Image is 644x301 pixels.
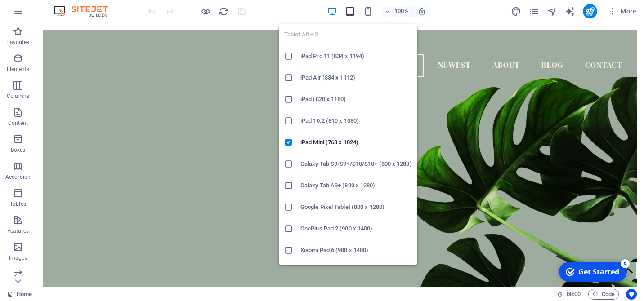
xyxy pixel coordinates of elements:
h6: iPad Air (834 x 1112) [300,72,412,83]
button: Click here to leave preview mode and continue editing [200,6,211,17]
button: text_generator [565,6,576,17]
p: Accordion [5,173,31,181]
h6: iPad 10.2 (810 x 1080) [300,115,412,126]
i: On resize automatically adjust zoom level to fit chosen device. [418,7,426,15]
p: Favorites [6,39,29,46]
h6: iPad Pro 11 (834 x 1194) [300,51,412,62]
h6: OnePlus Pad 2 (900 x 1400) [300,223,412,234]
button: pages [529,6,540,17]
h6: Galaxy Tab S9/S9+/S10/S10+ (800 x 1280) [300,159,412,169]
span: 00 00 [567,289,581,300]
img: Editor Logo [52,6,119,17]
i: Publish [585,6,595,17]
button: Code [588,289,619,300]
p: Boxes [11,146,26,154]
button: Usercentrics [626,289,637,300]
i: Pages (Ctrl+Alt+S) [529,6,539,17]
span: Code [592,289,615,300]
p: Images [9,254,27,261]
i: Design (Ctrl+Alt+Y) [511,6,521,17]
button: 100% [381,6,413,17]
button: navigator [547,6,558,17]
p: Content [8,120,28,127]
a: Click to cancel selection. Double-click to open Pages [7,289,32,300]
div: Get Started [24,9,65,18]
h6: 100% [394,6,409,17]
div: 5 [67,1,76,10]
h6: iPad (820 x 1180) [300,94,412,105]
h6: Google Pixel Tablet (800 x 1280) [300,202,412,212]
h6: Xiaomi Pad 6 (900 x 1400) [300,245,412,256]
p: Tables [10,200,26,208]
span: : [573,291,574,297]
i: Reload page [219,6,229,17]
div: Get Started 5 items remaining, 0% complete [5,4,73,23]
p: Features [7,227,29,235]
span: More [608,7,636,16]
button: More [604,4,640,18]
h6: Galaxy Tab A9+ (800 x 1280) [300,180,412,191]
p: Columns [7,93,29,100]
i: AI Writer [565,6,575,17]
button: reload [218,6,229,17]
button: design [511,6,522,17]
h6: iPad Mini (768 x 1024) [300,137,412,148]
button: publish [583,4,597,18]
p: Elements [7,66,30,73]
i: Navigator [547,6,557,17]
h6: Session time [557,289,581,300]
